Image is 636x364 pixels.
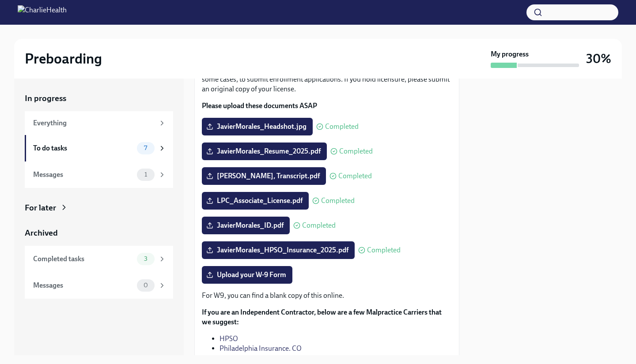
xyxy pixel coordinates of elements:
[202,65,452,94] p: The following documents are needed to complete your contractor profile and, in some cases, to sub...
[25,93,173,104] a: In progress
[321,197,355,204] span: Completed
[208,246,348,255] span: JavierMorales_HPSO_Insurance_2025.pdf
[202,241,355,259] label: JavierMorales_HPSO_Insurance_2025.pdf
[139,171,152,178] span: 1
[208,172,320,180] span: [PERSON_NAME], Transcript.pdf
[25,202,173,214] a: For later
[33,281,133,290] div: Messages
[25,227,173,239] a: Archived
[25,50,102,68] h2: Preboarding
[220,334,238,343] a: HPSO
[18,5,67,19] img: CharlieHealth
[586,51,611,67] h3: 30%
[33,143,133,153] div: To do tasks
[302,222,336,229] span: Completed
[25,272,173,299] a: Messages0
[491,49,529,59] strong: My progress
[202,192,309,210] label: LPC_Associate_License.pdf
[202,167,326,185] label: [PERSON_NAME], Transcript.pdf
[202,291,452,300] p: For W9, you can find a blank copy of this online.
[202,118,313,135] label: JavierMorales_Headshot.jpg
[25,246,173,272] a: Completed tasks3
[202,143,327,160] label: JavierMorales_Resume_2025.pdf
[208,196,303,205] span: LPC_Associate_License.pdf
[202,266,292,284] label: Upload your W-9 Form
[208,122,307,131] span: JavierMorales_Headshot.jpg
[208,147,321,156] span: JavierMorales_Resume_2025.pdf
[33,254,133,264] div: Completed tasks
[25,161,173,188] a: Messages1
[208,221,284,230] span: JavierMorales_ID.pdf
[202,101,317,110] strong: Please upload these documents ASAP
[338,173,372,180] span: Completed
[25,202,56,214] div: For later
[202,308,442,326] strong: If you are an Independent Contractor, below are a few Malpractice Carriers that we suggest:
[202,217,290,234] label: JavierMorales_ID.pdf
[220,344,302,353] a: Philadelphia Insurance. CO
[339,148,373,155] span: Completed
[367,247,401,254] span: Completed
[138,282,153,289] span: 0
[33,118,155,128] div: Everything
[25,111,173,135] a: Everything
[220,354,239,362] a: NASW
[139,145,152,151] span: 7
[33,170,133,180] div: Messages
[139,255,153,262] span: 3
[25,135,173,161] a: To do tasks7
[325,123,359,130] span: Completed
[208,270,286,279] span: Upload your W-9 Form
